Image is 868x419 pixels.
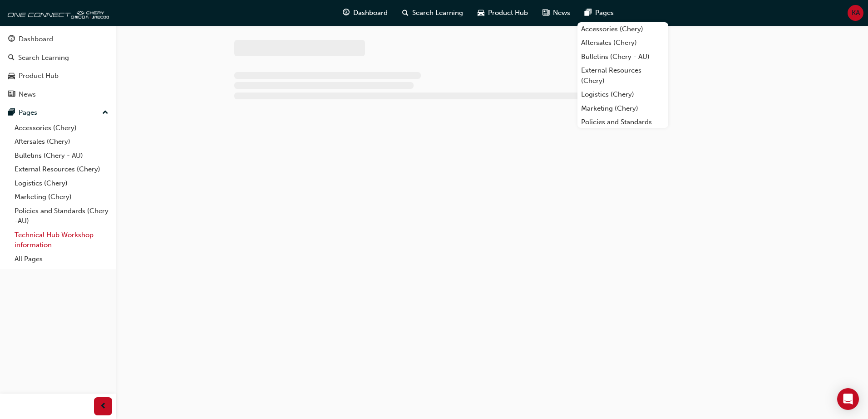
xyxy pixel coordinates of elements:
[852,8,860,18] span: KA
[102,107,108,119] span: up-icon
[4,86,112,103] a: News
[353,8,388,18] span: Dashboard
[4,49,112,66] a: Search Learning
[5,4,109,22] img: oneconnect
[577,102,668,116] a: Marketing (Chery)
[8,72,15,80] span: car-icon
[343,7,350,19] span: guage-icon
[577,63,668,88] a: External Resources (Chery)
[19,71,59,81] div: Product Hub
[553,8,570,18] span: News
[4,104,112,121] button: Pages
[595,8,614,18] span: Pages
[488,8,528,18] span: Product Hub
[577,4,621,22] a: pages-iconPages
[577,50,668,64] a: Bulletins (Chery - AU)
[11,190,112,204] a: Marketing (Chery)
[100,401,107,412] span: prev-icon
[11,176,112,190] a: Logistics (Chery)
[585,7,592,19] span: pages-icon
[11,121,112,135] a: Accessories (Chery)
[848,5,863,21] button: KA
[395,4,470,22] a: search-iconSearch Learning
[577,22,668,36] a: Accessories (Chery)
[11,135,112,149] a: Aftersales (Chery)
[837,388,859,410] div: Open Intercom Messenger
[8,54,15,62] span: search-icon
[19,34,53,44] div: Dashboard
[335,4,395,22] a: guage-iconDashboard
[535,4,577,22] a: news-iconNews
[8,91,15,99] span: news-icon
[8,109,15,117] span: pages-icon
[4,29,112,104] button: DashboardSearch LearningProduct HubNews
[11,204,112,228] a: Policies and Standards (Chery -AU)
[8,35,15,44] span: guage-icon
[478,7,484,19] span: car-icon
[577,115,668,139] a: Policies and Standards (Chery -AU)
[19,107,37,118] div: Pages
[11,252,112,266] a: All Pages
[577,36,668,50] a: Aftersales (Chery)
[470,4,535,22] a: car-iconProduct Hub
[11,149,112,163] a: Bulletins (Chery - AU)
[412,8,463,18] span: Search Learning
[4,68,112,84] a: Product Hub
[402,7,409,19] span: search-icon
[19,89,36,100] div: News
[577,88,668,102] a: Logistics (Chery)
[11,162,112,176] a: External Resources (Chery)
[4,31,112,48] a: Dashboard
[542,7,549,19] span: news-icon
[18,53,69,63] div: Search Learning
[11,228,112,252] a: Technical Hub Workshop information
